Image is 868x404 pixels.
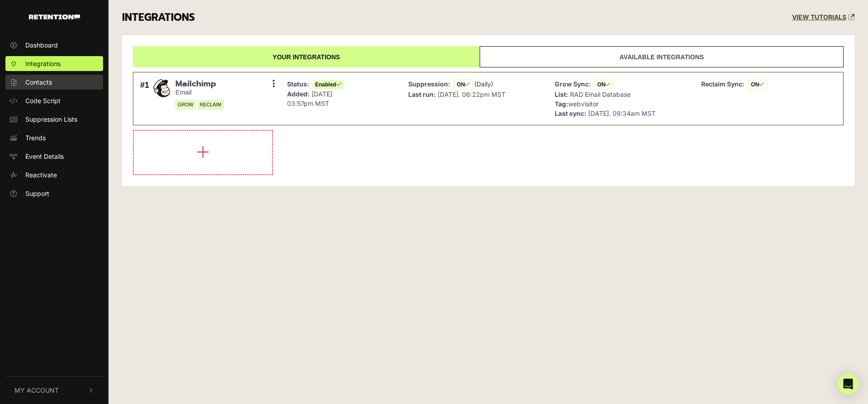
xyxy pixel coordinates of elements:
strong: Last run: [408,90,436,98]
a: Suppression Lists [5,112,103,127]
a: Available integrations [480,46,844,67]
img: Retention.com [29,14,80,19]
span: Integrations [25,59,61,68]
img: Mailchimp [153,79,171,97]
span: Mailchimp [175,79,224,89]
span: RECLAIM [198,100,224,109]
span: Reactivate [25,170,57,180]
p: webvisitor [555,99,656,109]
span: Contacts [25,77,52,87]
span: ON [454,80,472,90]
span: My Account [14,385,59,395]
strong: Status: [287,80,309,88]
a: Dashboard [5,38,103,52]
a: Event Details [5,149,103,164]
span: RAD Email Database [570,90,631,98]
span: (Daily) [474,80,493,88]
strong: Grow Sync: [555,80,591,88]
a: Integrations [5,56,103,71]
span: Support [25,189,49,198]
span: [DATE]. 09:34am MST [588,109,656,117]
small: Email [175,89,224,96]
a: Trends [5,130,103,145]
span: GROW [175,100,196,109]
span: ON [594,80,613,90]
a: Contacts [5,75,103,90]
button: My Account [5,376,103,404]
span: ON [748,80,767,90]
a: VIEW TUTORIALS [792,14,854,21]
div: #1 [140,79,149,118]
span: Code Script [25,96,61,105]
strong: Suppression: [408,80,450,88]
strong: Added: [287,90,310,98]
span: [DATE]. 06:22pm MST [438,90,505,98]
a: Your integrations [133,46,480,67]
span: [DATE] 03:57pm MST [287,90,332,107]
span: Dashboard [25,40,58,50]
strong: Reclaim Sync: [701,80,745,88]
a: Reactivate [5,167,103,182]
strong: Last sync: [555,109,586,117]
strong: List: [555,90,568,98]
span: Event Details [25,152,64,161]
span: Trends [25,133,46,143]
div: Open Intercom Messenger [837,373,859,395]
strong: Tag: [555,100,568,108]
span: Enabled [313,80,344,89]
h3: INTEGRATIONS [122,11,195,24]
a: Code Script [5,93,103,108]
span: Suppression Lists [25,114,77,124]
a: Support [5,186,103,201]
